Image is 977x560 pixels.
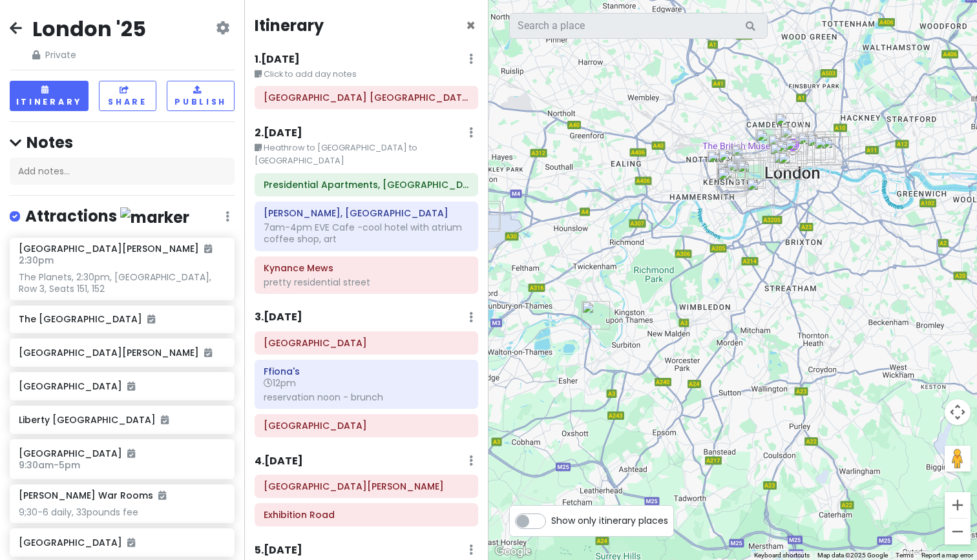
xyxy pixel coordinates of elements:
div: St. Paul's Cathedral [807,134,835,163]
h6: [GEOGRAPHIC_DATA][PERSON_NAME] [19,347,225,358]
div: Churchill War Rooms [778,152,806,180]
div: 7am-4pm EVE Cafe -cool hotel with atrium coffee shop, art [264,222,469,245]
h4: Itinerary [255,16,324,36]
span: Close itinerary [466,15,476,36]
span: 12pm [264,377,296,389]
div: The Planets, 2:30pm, [GEOGRAPHIC_DATA], Row 3, Seats 151, 152 [19,271,225,295]
h6: Ember Locke, Kensington [264,207,469,219]
h6: Kynance Mews [264,262,469,274]
i: Added to itinerary [158,491,166,500]
h6: The [GEOGRAPHIC_DATA] [19,313,225,325]
h6: [GEOGRAPHIC_DATA] [19,537,225,548]
i: Added to itinerary [127,449,135,458]
div: St. Martin's Theatre [779,136,808,164]
div: Royal Albert Hall [733,154,761,182]
h6: 4 . [DATE] [255,455,303,468]
div: Add notes... [10,158,235,185]
div: Leadenhall Market [821,136,849,165]
button: Itinerary [10,81,89,111]
span: Private [32,48,146,62]
i: Added to itinerary [204,244,212,253]
div: Kynance Mews [726,160,754,188]
div: Victoria and Albert Museum [737,160,766,189]
h6: [GEOGRAPHIC_DATA] [19,448,225,459]
button: Keyboard shortcuts [754,551,810,560]
h6: 1 . [DATE] [255,53,300,67]
button: Zoom out [945,519,971,544]
div: Chelsea Physic Garden [746,178,775,207]
small: Heathrow to [GEOGRAPHIC_DATA] to [GEOGRAPHIC_DATA] [255,141,478,168]
h6: Liberty [GEOGRAPHIC_DATA] [19,414,225,426]
h6: 5 . [DATE] [255,544,302,557]
button: Close [466,18,476,34]
h4: Notes [10,132,235,152]
a: Terms [896,552,914,559]
button: Share [99,81,157,111]
h6: [PERSON_NAME] War Rooms [19,490,166,501]
button: Map camera controls [945,399,971,425]
small: Click to add day notes [255,68,478,81]
div: Covent Garden Market [784,138,813,167]
div: reservation noon - brunch [264,391,469,403]
i: Added to itinerary [147,315,155,324]
div: The British Museum [780,126,808,154]
div: pretty residential street [264,276,469,288]
i: Added to itinerary [127,382,135,391]
i: Added to itinerary [127,538,135,547]
a: Report a map error [921,552,973,559]
h2: London '25 [32,16,146,43]
img: Google [492,543,534,560]
span: 9:30am - 5pm [19,459,80,472]
div: Christchurch Greyfriars Church Garden [806,131,834,160]
button: Zoom in [945,492,971,518]
img: marker [120,207,189,227]
h6: [GEOGRAPHIC_DATA][PERSON_NAME] [19,243,212,254]
div: Dr Johnson's House [797,132,826,161]
h6: Exhibition Road [264,509,469,521]
div: Liberty London [768,134,796,163]
div: Fortnum & Mason [770,143,798,171]
a: Open this area in Google Maps (opens a new window) [492,543,534,560]
h6: Kyoto Garden [264,337,469,349]
h6: Presidential Apartments, Kensington [264,179,469,191]
h4: Attractions [25,206,189,227]
div: Exhibition Road [735,158,764,187]
h6: Kensington Gardens [264,420,469,431]
i: Added to itinerary [161,415,169,424]
button: Drag Pegman onto the map to open Street View [945,446,971,472]
div: Kensington Gardens [731,145,759,173]
div: Prince of Wales Theatre [775,140,804,169]
button: Publish [167,81,235,111]
i: Added to itinerary [204,348,212,357]
div: Euston Station [775,113,803,141]
div: Ember Locke, Kensington [717,163,745,191]
div: St James's Park [773,151,802,180]
h6: Victoria and Albert Museum [264,481,469,492]
div: 9;30-6 daily, 33pounds fee [19,506,225,518]
h6: Hilton Garden Inn London Heathrow Terminals 2 and 3 [264,92,469,103]
span: 2:30pm [19,254,54,267]
h6: 3 . [DATE] [255,311,302,324]
h6: Ffiona's [264,366,469,377]
div: Presidential Apartments, Kensington [720,166,748,194]
span: Map data ©2025 Google [817,552,888,559]
span: Show only itinerary places [551,513,668,528]
div: Earls Court Station [717,168,746,196]
div: Kyoto Garden [707,150,735,179]
div: London Mithraeum | Bloomberg SPACE [814,137,843,165]
h6: 2 . [DATE] [255,127,302,140]
div: The Wallace Collection [755,129,784,158]
h6: [GEOGRAPHIC_DATA] [19,380,225,392]
div: Hampton Court Palace [582,301,610,329]
div: Ffiona's [718,149,746,178]
input: Search a place [509,13,768,39]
